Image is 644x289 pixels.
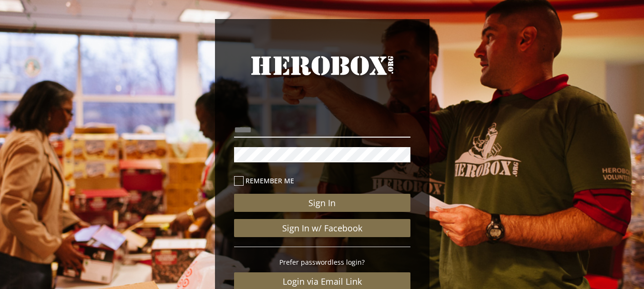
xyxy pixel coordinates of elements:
button: Sign In [234,194,410,212]
p: Prefer passwordless login? [234,257,410,268]
a: HeroBox [234,52,410,96]
a: Sign In w/ Facebook [234,219,410,237]
label: Remember me [234,175,410,186]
